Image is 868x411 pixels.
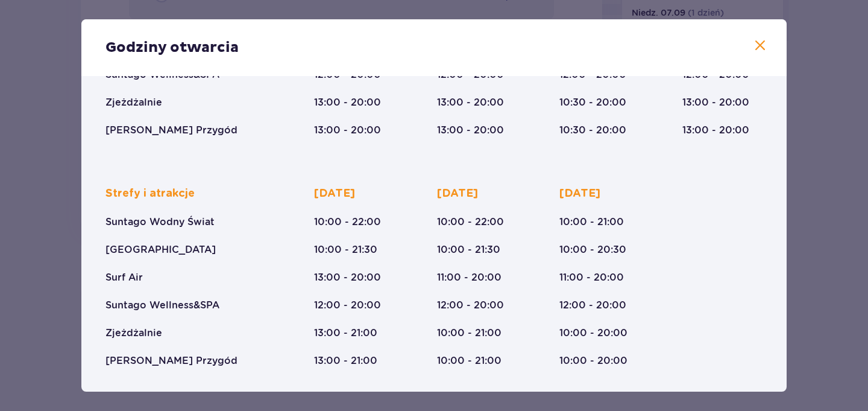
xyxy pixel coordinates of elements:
[437,186,478,201] p: [DATE]
[314,354,377,368] p: 13:00 - 21:00
[105,124,237,137] p: [PERSON_NAME] Przygód
[105,186,195,201] p: Strefy i atrakcje
[105,96,162,109] p: Zjeżdżalnie
[559,271,624,284] p: 11:00 - 20:00
[105,327,162,340] p: Zjeżdżalnie
[559,96,626,109] p: 10:30 - 20:00
[559,243,626,256] p: 10:00 - 20:30
[437,354,502,368] p: 10:00 - 21:00
[105,215,215,229] p: Suntago Wodny Świat
[559,124,626,137] p: 10:30 - 20:00
[559,354,627,368] p: 10:00 - 20:00
[437,124,504,137] p: 13:00 - 20:00
[314,243,377,256] p: 10:00 - 21:30
[105,299,219,312] p: Suntago Wellness&SPA
[314,215,381,229] p: 10:00 - 22:00
[314,186,355,201] p: [DATE]
[682,124,749,137] p: 13:00 - 20:00
[559,327,627,340] p: 10:00 - 20:00
[437,96,504,109] p: 13:00 - 20:00
[682,96,749,109] p: 13:00 - 20:00
[437,299,504,312] p: 12:00 - 20:00
[314,271,381,284] p: 13:00 - 20:00
[437,215,504,229] p: 10:00 - 22:00
[559,186,600,201] p: [DATE]
[105,271,143,284] p: Surf Air
[314,96,381,109] p: 13:00 - 20:00
[559,215,624,229] p: 10:00 - 21:00
[437,271,502,284] p: 11:00 - 20:00
[437,243,500,256] p: 10:00 - 21:30
[559,299,626,312] p: 12:00 - 20:00
[314,327,377,340] p: 13:00 - 21:00
[314,299,381,312] p: 12:00 - 20:00
[437,327,502,340] p: 10:00 - 21:00
[105,354,237,368] p: [PERSON_NAME] Przygód
[105,243,216,256] p: [GEOGRAPHIC_DATA]
[314,124,381,137] p: 13:00 - 20:00
[105,39,239,57] p: Godziny otwarcia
